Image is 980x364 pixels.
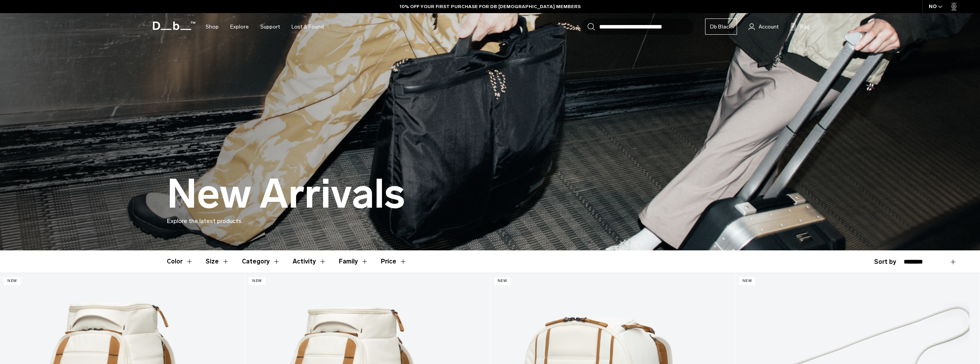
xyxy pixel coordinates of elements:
span: Account [759,23,779,31]
button: Toggle Price [381,250,407,273]
button: Toggle Filter [167,250,193,273]
button: Toggle Filter [293,250,327,273]
button: Toggle Filter [339,250,369,273]
p: Explore the latest products. [167,216,814,226]
a: Db Black [705,18,737,35]
a: Account [749,22,779,31]
a: 10% OFF YOUR FIRST PURCHASE FOR DB [DEMOGRAPHIC_DATA] MEMBERS [400,3,581,10]
p: New [4,277,20,285]
a: Support [260,13,280,40]
button: Toggle Filter [242,250,280,273]
a: Lost & Found [291,13,324,40]
nav: Main Navigation [200,13,330,40]
p: New [249,277,265,285]
h1: New Arrivals [167,172,405,216]
span: Bag [800,23,810,31]
button: Toggle Filter [206,250,230,273]
button: Bag [790,22,810,31]
p: New [494,277,511,285]
a: Shop [206,13,219,40]
p: New [739,277,756,285]
a: Explore [230,13,249,40]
